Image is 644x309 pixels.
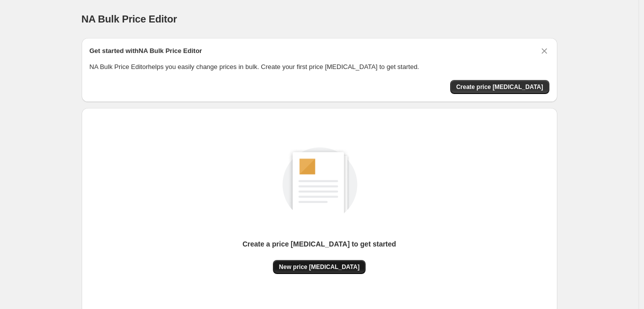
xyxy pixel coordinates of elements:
[456,83,543,91] span: Create price [MEDICAL_DATA]
[242,239,396,249] p: Create a price [MEDICAL_DATA] to get started
[273,260,366,274] button: New price [MEDICAL_DATA]
[82,13,177,24] span: NA Bulk Price Editor
[90,62,549,72] p: NA Bulk Price Editor helps you easily change prices in bulk. Create your first price [MEDICAL_DAT...
[279,263,360,271] span: New price [MEDICAL_DATA]
[539,46,549,56] button: Dismiss card
[450,80,549,94] button: Create price change job
[90,46,202,56] h2: Get started with NA Bulk Price Editor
